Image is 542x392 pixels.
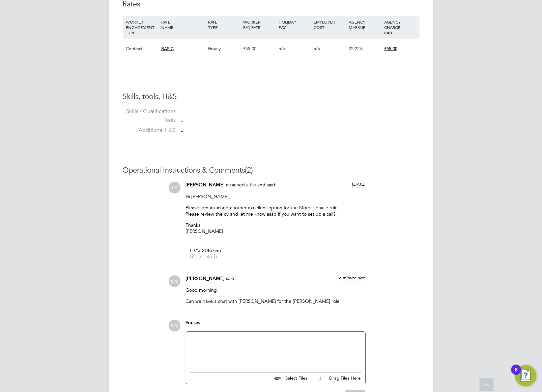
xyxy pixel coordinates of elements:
[241,16,277,33] div: WORKER PAY RATE
[515,370,518,379] div: 8
[169,320,181,332] span: NM
[245,166,253,175] span: (2)
[279,46,285,51] span: n/a
[186,182,225,188] span: [PERSON_NAME]
[186,298,366,305] p: Can we have a chat with [PERSON_NAME] for the [PERSON_NAME] role
[124,39,160,59] div: Contract
[186,320,194,326] span: You
[190,249,244,260] a: CV%20Kevin docx - 3mb
[169,276,181,287] span: NM
[226,182,277,188] span: attached a file and said:
[382,16,418,39] div: AGENCY CHARGE RATE
[352,182,366,187] span: [DATE]
[181,128,183,134] span: -
[123,166,420,176] h3: Operational Instructions & Comments
[384,46,397,51] span: £55.00
[186,194,366,200] p: Hi [PERSON_NAME],
[241,39,277,59] div: £45.00
[515,365,537,387] button: Open Resource Center, 8 new notifications
[186,320,366,332] div: say:
[226,276,236,282] span: said:
[124,16,160,39] div: WORKER ENGAGEMENT TYPE
[123,117,176,124] label: Tools
[313,372,361,386] button: Drag Files Here
[123,92,420,102] h3: Skills, tools, H&S
[314,46,320,51] span: n/a
[169,182,181,194] span: LE
[161,46,174,51] span: BASIC
[160,16,206,33] div: RATE NAME
[190,255,244,260] span: docx - 3mb
[186,276,225,282] span: [PERSON_NAME]
[206,16,241,33] div: RATE TYPE
[277,16,312,33] div: HOLIDAY PAY
[123,127,176,134] label: Additional H&S
[312,16,347,33] div: EMPLOYER COST
[349,46,364,51] span: 22.22%
[206,39,241,59] div: Hourly
[347,16,382,33] div: AGENCY MARKUP
[186,287,366,293] p: Good morning
[186,205,366,217] p: Please fidn attached another excellent option for the Motor vehicle role. Please review the cv an...
[339,275,366,281] span: a minute ago
[123,108,176,115] label: Skills / Qualifications
[181,117,183,124] span: -
[186,222,366,235] p: Thanks [PERSON_NAME]
[180,108,420,115] div: -
[190,249,244,254] span: CV%20Kevin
